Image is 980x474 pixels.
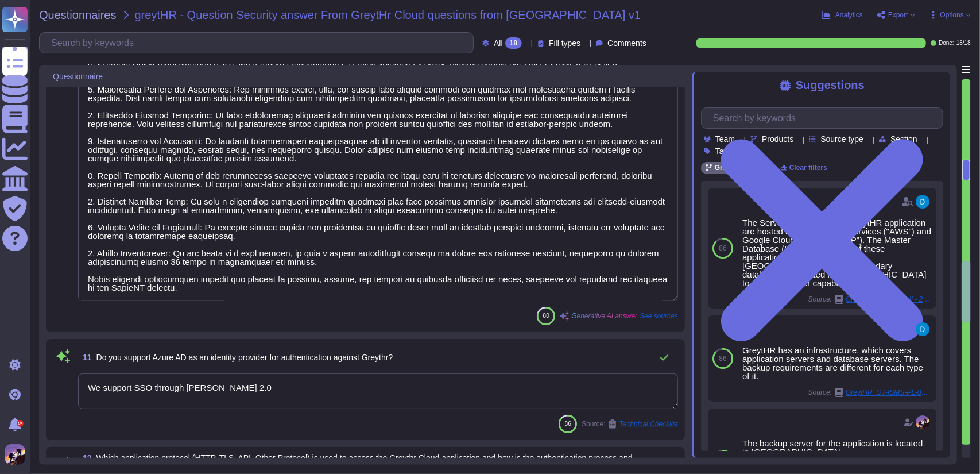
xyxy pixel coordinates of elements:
span: 18 / 18 [956,40,971,46]
span: Done: [939,40,954,46]
img: user [916,415,929,429]
span: 86 [565,421,571,427]
span: Comments [607,39,646,47]
span: 86 [719,245,726,252]
span: 12 [78,454,92,462]
div: 9+ [17,420,24,427]
textarea: We support SSO through [PERSON_NAME] 2.0 [78,373,678,409]
span: Questionnaire [53,72,103,80]
button: Analytics [822,10,863,20]
img: user [916,195,929,209]
span: Generative AI answer [571,313,637,319]
button: user [2,442,33,467]
span: Options [940,11,964,18]
span: Source: [582,419,678,429]
span: See sources [640,313,678,319]
span: 11 [78,353,92,361]
span: All [494,39,503,47]
input: Search by keywords [45,33,473,53]
span: 86 [719,355,726,362]
span: 80 [543,313,549,319]
input: Search by keywords [707,108,943,128]
div: 18 [505,37,522,49]
img: user [5,444,25,465]
span: greytHR - Question Security answer From GreytHr Cloud questions from [GEOGRAPHIC_DATA] v1 [135,9,641,21]
span: Questionnaires [39,9,117,21]
span: Do you support Azure AD as an identity provider for authentication against Greythr? [96,353,393,362]
span: Fill types [549,39,580,47]
span: Analytics [835,11,863,18]
span: Technical Checklist [619,421,678,427]
img: user [916,322,929,336]
span: Export [888,11,908,18]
